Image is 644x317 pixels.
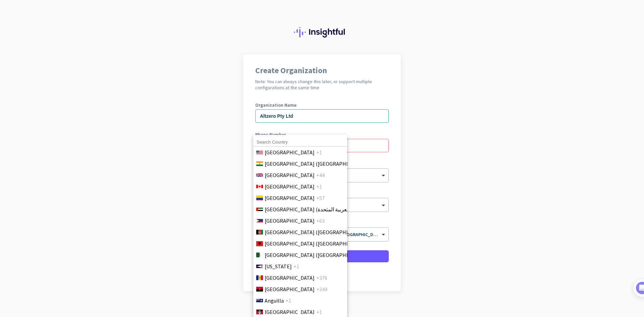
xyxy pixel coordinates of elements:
span: [GEOGRAPHIC_DATA] [265,308,315,316]
span: +1 [285,297,291,305]
span: [GEOGRAPHIC_DATA] [265,217,315,225]
span: +1 [316,308,322,316]
span: [GEOGRAPHIC_DATA] [265,285,315,293]
span: [GEOGRAPHIC_DATA] (‫الإمارات العربية المتحدة‬‎) [265,205,371,213]
span: [GEOGRAPHIC_DATA] [265,274,315,282]
span: +1 [293,262,299,270]
span: [US_STATE] [265,262,292,270]
span: +63 [316,217,325,225]
span: +44 [316,171,325,179]
span: +376 [316,274,327,282]
span: [GEOGRAPHIC_DATA] ([GEOGRAPHIC_DATA]) [265,160,369,168]
span: [GEOGRAPHIC_DATA] [265,182,315,191]
input: Search Country [253,138,347,147]
span: +244 [316,285,327,293]
span: [GEOGRAPHIC_DATA] (‫[GEOGRAPHIC_DATA]‬‎) [265,251,369,259]
span: +57 [316,194,325,202]
span: [GEOGRAPHIC_DATA] [265,148,315,156]
span: [GEOGRAPHIC_DATA] (‫[GEOGRAPHIC_DATA]‬‎) [265,228,369,236]
span: Anguilla [265,297,284,305]
span: [GEOGRAPHIC_DATA] [265,171,315,179]
span: +1 [316,182,322,191]
span: [GEOGRAPHIC_DATA] ([GEOGRAPHIC_DATA]) [265,240,369,248]
span: +1 [316,148,322,156]
span: [GEOGRAPHIC_DATA] [265,194,315,202]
